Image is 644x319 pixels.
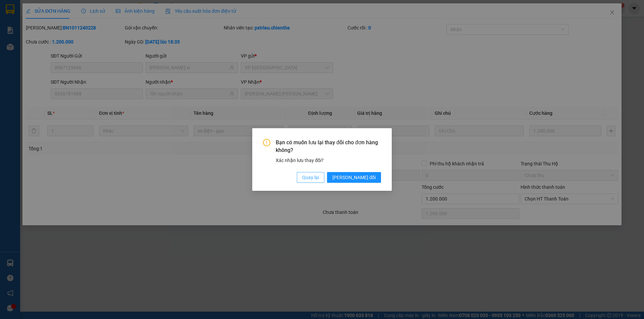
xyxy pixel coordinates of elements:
span: Bạn có muốn lưu lại thay đổi cho đơn hàng không? [276,139,381,154]
div: Xác nhận lưu thay đổi? [276,157,381,164]
span: exclamation-circle [263,139,270,146]
span: Quay lại [302,174,319,181]
button: Quay lại [297,172,324,183]
button: [PERSON_NAME] đổi [327,172,381,183]
span: [PERSON_NAME] đổi [332,174,376,181]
